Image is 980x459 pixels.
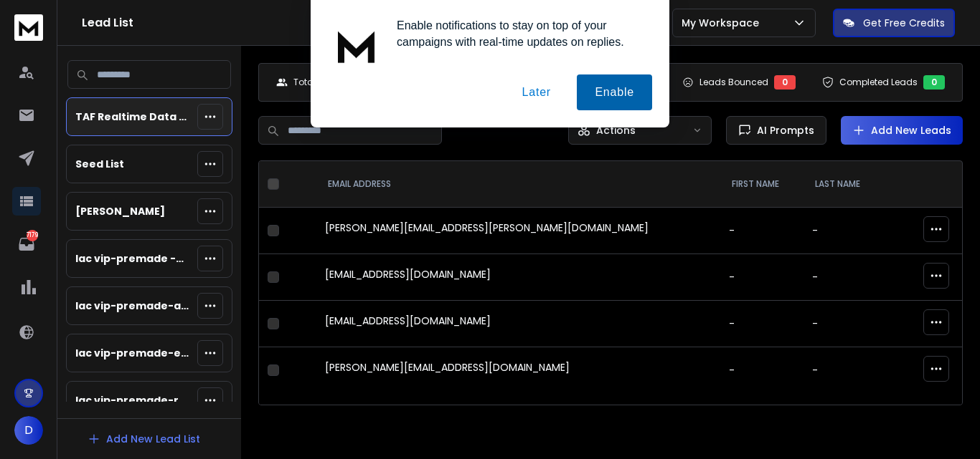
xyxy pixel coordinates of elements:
[720,161,804,208] th: FIRST NAME
[577,74,652,110] button: Enable
[316,161,720,208] th: EMAIL ADDRESS
[328,17,385,74] img: notification icon
[720,301,804,347] td: -
[385,17,652,50] div: Enable notifications to stay on top of your campaigns with real-time updates on replies.
[596,123,636,137] p: Actions
[75,346,192,360] p: lac vip-premade-estate planning
[325,314,712,334] div: [EMAIL_ADDRESS][DOMAIN_NAME]
[504,74,568,110] button: Later
[14,416,43,445] button: D
[325,267,712,287] div: [EMAIL_ADDRESS][DOMAIN_NAME]
[75,251,192,266] p: lac vip-premade -wealth preservation
[325,221,712,241] div: [PERSON_NAME][EMAIL_ADDRESS][PERSON_NAME][DOMAIN_NAME]
[720,347,804,394] td: -
[852,123,951,137] a: Add New Leads
[75,204,165,218] p: [PERSON_NAME]
[726,116,826,145] button: AI Prompts
[804,254,885,301] td: -
[325,360,712,380] div: [PERSON_NAME][EMAIL_ADDRESS][DOMAIN_NAME]
[76,425,212,453] button: Add New Lead List
[75,157,124,171] p: Seed List
[75,299,192,313] p: lac vip-premade-asset protection
[804,301,885,347] td: -
[27,230,38,241] p: 7179
[804,161,885,208] th: LAST NAME
[841,116,963,145] button: Add New Leads
[751,123,814,137] span: AI Prompts
[804,208,885,254] td: -
[720,208,804,254] td: -
[12,230,41,259] a: 7179
[720,254,804,301] td: -
[75,393,192,407] p: lac vip-premade-real estate planning
[804,347,885,394] td: -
